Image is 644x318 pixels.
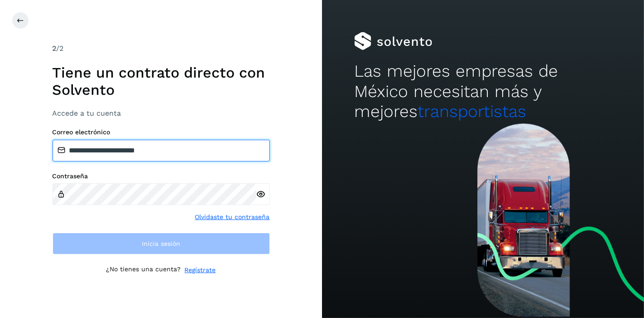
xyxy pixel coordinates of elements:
span: Inicia sesión [142,240,180,247]
span: transportistas [418,102,526,121]
a: Olvidaste tu contraseña [195,212,270,222]
label: Contraseña [53,172,270,180]
span: 2 [53,44,57,53]
div: /2 [53,43,270,54]
button: Inicia sesión [53,233,270,254]
h2: Las mejores empresas de México necesitan más y mejores [354,61,612,122]
a: Regístrate [185,265,216,275]
h3: Accede a tu cuenta [53,109,270,117]
p: ¿No tienes una cuenta? [106,265,181,275]
h1: Tiene un contrato directo con Solvento [53,64,270,99]
label: Correo electrónico [53,128,270,136]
